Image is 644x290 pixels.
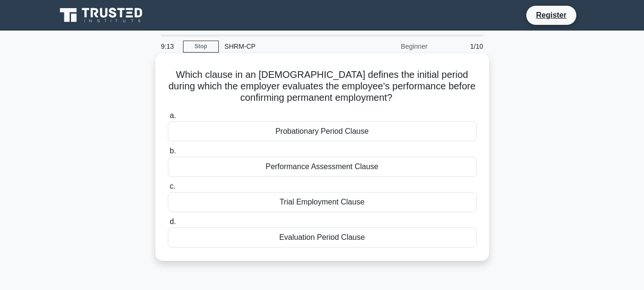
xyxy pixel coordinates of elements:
[170,217,176,226] span: d.
[433,37,489,56] div: 1/10
[167,69,478,104] h5: Which clause in an [DEMOGRAPHIC_DATA] defines the initial period during which the employer evalua...
[155,37,183,56] div: 9:13
[170,147,176,155] span: b.
[168,227,477,247] div: Evaluation Period Clause
[350,37,433,56] div: Beginner
[168,121,477,141] div: Probationary Period Clause
[219,37,350,56] div: SHRM-CP
[183,41,219,53] a: Stop
[170,111,176,119] span: a.
[168,157,477,177] div: Performance Assessment Clause
[168,192,477,212] div: Trial Employment Clause
[170,182,175,190] span: c.
[530,9,572,21] a: Register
